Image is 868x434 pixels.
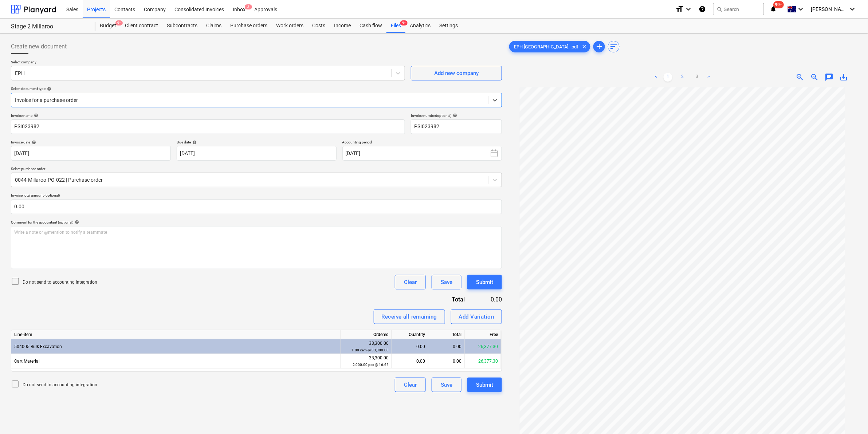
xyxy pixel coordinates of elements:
div: 33,300.00 [344,355,389,368]
a: Previous page [652,73,661,82]
input: Invoice date not specified [11,146,171,161]
button: Submit [467,378,502,392]
span: 9+ [115,20,123,25]
iframe: Chat Widget [832,399,868,434]
i: keyboard_arrow_down [684,5,693,13]
span: zoom_in [796,73,805,82]
a: Page 2 [678,73,687,82]
span: help [30,140,36,145]
a: Income [330,19,355,33]
a: Budget9+ [95,19,121,33]
div: 26,377.30 [465,339,501,354]
div: 0.00 [395,339,425,354]
button: Receive all remaining [374,309,445,324]
button: Add new company [411,66,502,80]
span: chat [825,73,834,82]
span: Create new document [11,42,67,51]
a: Claims [202,19,226,33]
div: Receive all remaining [382,312,437,321]
button: [DATE] [342,146,502,161]
div: Work orders [272,19,308,33]
i: keyboard_arrow_down [848,5,857,13]
i: keyboard_arrow_down [797,5,805,13]
div: Total [407,295,476,304]
p: Select purchase order [11,166,502,173]
a: Files9+ [386,19,405,33]
p: Invoice total amount (optional) [11,193,502,199]
small: 1.00 item @ 33,300.00 [351,348,389,352]
span: EPH [GEOGRAPHIC_DATA]...pdf [510,44,583,50]
a: Settings [435,19,462,33]
div: Submit [476,277,493,287]
span: zoom_out [810,73,819,82]
div: 33,300.00 [344,340,389,354]
span: [PERSON_NAME] [811,6,848,12]
button: Search [713,3,764,15]
div: Comment for the accountant (optional) [11,220,502,225]
div: Files [386,19,405,33]
i: format_size [675,5,684,13]
div: Free [465,330,501,339]
span: 3 [245,4,252,9]
span: help [32,113,38,118]
div: Invoice name [11,113,405,118]
button: Save [432,275,462,289]
div: Clear [404,277,417,287]
span: help [451,113,457,118]
button: Add Variation [451,309,502,324]
div: 0.00 [476,295,502,304]
div: Invoice number (optional) [411,113,502,118]
a: Client contract [121,19,162,33]
div: Clear [404,380,417,390]
span: help [73,220,79,224]
div: 26,377.30 [465,354,501,368]
span: 99+ [774,1,784,8]
div: Select document type [11,86,502,91]
div: Cart Material [11,354,341,368]
small: 2,000.00 pcs @ 16.65 [353,363,389,367]
div: Line-item [11,330,341,339]
button: Save [432,378,462,392]
a: Purchase orders [226,19,272,33]
i: Knowledge base [699,5,706,13]
div: 0.00 [428,354,465,368]
span: sort [609,42,618,51]
span: add [595,42,604,51]
a: Subcontracts [162,19,202,33]
span: 504005 Bulk Excavation [14,344,62,349]
div: Save [441,380,452,390]
div: Submit [476,380,493,390]
div: Cash flow [355,19,386,33]
a: Costs [308,19,330,33]
div: Stage 2 Millaroo [11,23,87,31]
span: help [191,140,197,145]
div: 0.00 [395,354,425,368]
span: help [46,87,51,91]
p: Select company [11,60,405,66]
span: 9+ [400,20,408,25]
p: Accounting period [342,140,502,146]
input: Invoice total amount (optional) [11,200,502,214]
span: search [716,6,722,12]
input: Due date not specified [177,146,337,161]
a: Page 3 [693,73,702,82]
div: Budget [95,19,121,33]
div: Quantity [392,330,428,339]
input: Invoice number [411,119,502,134]
span: clear [580,42,589,51]
div: Add new company [434,68,479,78]
i: notifications [770,5,777,13]
div: EPH [GEOGRAPHIC_DATA]...pdf [509,41,590,52]
div: Save [441,277,452,287]
a: Next page [704,73,713,82]
div: 0.00 [428,339,465,354]
div: Invoice date [11,140,171,145]
div: Due date [177,140,337,145]
div: Analytics [405,19,435,33]
div: Ordered [341,330,392,339]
